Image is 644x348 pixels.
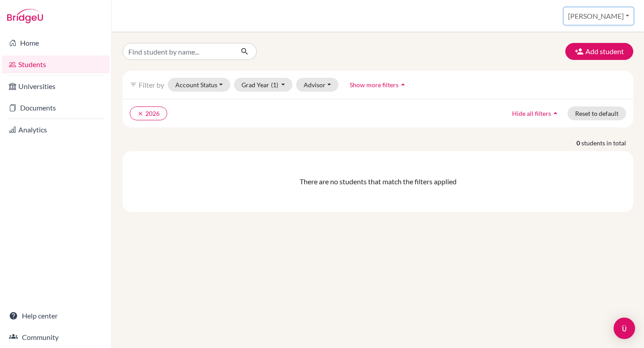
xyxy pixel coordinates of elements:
[139,81,164,89] span: Filter by
[2,99,110,117] a: Documents
[130,106,167,120] button: clear2026
[581,138,633,148] span: students in total
[2,121,110,139] a: Analytics
[296,78,339,92] button: Advisor
[2,307,110,325] a: Help center
[2,77,110,95] a: Universities
[568,106,626,120] button: Reset to default
[350,81,398,89] span: Show more filters
[512,110,551,117] span: Hide all filters
[342,78,415,92] button: Show more filtersarrow_drop_up
[398,80,407,89] i: arrow_drop_up
[614,318,635,339] div: Open Intercom Messenger
[2,328,110,346] a: Community
[7,9,43,23] img: Bridge-U
[2,34,110,52] a: Home
[234,78,293,92] button: Grad Year(1)
[564,8,633,25] button: [PERSON_NAME]
[551,109,560,118] i: arrow_drop_up
[168,78,230,92] button: Account Status
[130,81,137,88] i: filter_list
[576,138,581,148] strong: 0
[504,106,568,120] button: Hide all filtersarrow_drop_up
[565,43,633,60] button: Add student
[2,55,110,73] a: Students
[271,81,278,89] span: (1)
[130,176,626,187] div: There are no students that match the filters applied
[137,110,144,117] i: clear
[123,43,233,60] input: Find student by name...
